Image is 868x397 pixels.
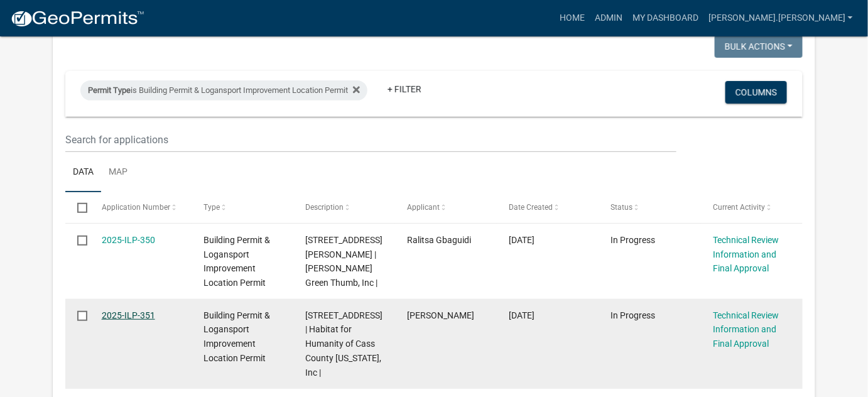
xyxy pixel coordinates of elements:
[627,6,703,30] a: My Dashboard
[65,127,676,153] input: Search for applications
[377,78,431,101] a: + Filter
[80,80,367,101] div: is Building Permit & Logansport Improvement Location Permit
[102,203,170,212] span: Application Number
[305,310,382,378] span: 805 19TH ST | Habitat for Humanity of Cass County Indiana, Inc |
[203,235,270,288] span: Building Permit & Logansport Improvement Location Permit
[407,203,440,212] span: Applicant
[88,85,131,95] span: Permit Type
[715,35,803,58] button: Bulk Actions
[611,203,633,212] span: Status
[305,203,344,212] span: Description
[599,192,701,222] datatable-header-cell: Status
[102,310,155,320] a: 2025-ILP-351
[89,192,191,222] datatable-header-cell: Application Number
[305,235,382,288] span: 116 MONTGOMERY ST | Slusser's Green Thumb, Inc |
[509,310,535,320] span: 09/22/2025
[192,192,293,222] datatable-header-cell: Type
[611,310,656,320] span: In Progress
[101,153,135,193] a: Map
[203,203,220,212] span: Type
[65,192,89,222] datatable-header-cell: Select
[509,203,553,212] span: Date Created
[203,310,270,363] span: Building Permit & Logansport Improvement Location Permit
[102,235,155,245] a: 2025-ILP-350
[703,6,858,30] a: [PERSON_NAME].[PERSON_NAME]
[590,6,627,30] a: Admin
[725,81,787,104] button: Columns
[293,192,395,222] datatable-header-cell: Description
[713,235,779,274] a: Technical Review Information and Final Approval
[713,203,765,212] span: Current Activity
[407,235,471,245] span: Ralitsa Gbaguidi
[407,310,474,320] span: Ben Thompson
[555,6,590,30] a: Home
[395,192,497,222] datatable-header-cell: Applicant
[65,153,101,193] a: Data
[701,192,803,222] datatable-header-cell: Current Activity
[497,192,599,222] datatable-header-cell: Date Created
[611,235,656,245] span: In Progress
[509,235,535,245] span: 09/22/2025
[713,310,779,349] a: Technical Review Information and Final Approval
